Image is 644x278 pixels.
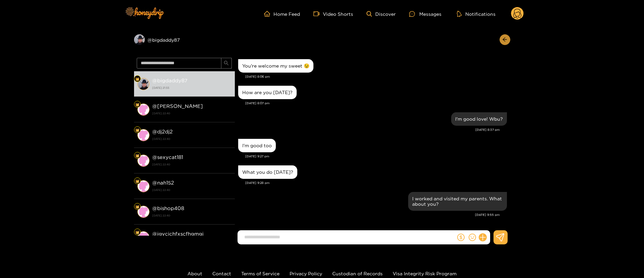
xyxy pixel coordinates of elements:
div: @bigdaddy87 [134,34,235,45]
div: Aug. 21, 8:37 pm [451,112,507,126]
div: Aug. 21, 8:07 pm [238,86,297,99]
div: [DATE] 9:55 pm [238,212,500,217]
img: conversation [137,129,149,141]
a: Privacy Policy [290,271,322,276]
img: Fan Level [135,230,139,234]
img: Fan Level [135,154,139,158]
span: smile [469,234,476,241]
div: I'm good love! Wbu? [455,116,503,122]
a: Discover [367,11,396,17]
div: What you do [DATE]? [242,169,293,175]
div: [DATE] 9:27 pm [245,154,507,159]
img: conversation [137,78,149,90]
div: I worked and visited my parents. What about you? [412,196,503,207]
strong: @ [PERSON_NAME] [152,103,203,109]
strong: @ bigdaddy87 [152,78,187,83]
strong: @ jgvcjchfxscfhgmgj [152,231,204,237]
div: [DATE] 8:06 pm [245,74,507,79]
button: arrow-left [500,34,510,45]
div: How are you [DATE]? [242,90,293,95]
img: Fan Level [135,128,139,132]
a: About [187,271,202,276]
img: conversation [137,155,149,167]
strong: @ dj2dj2 [152,129,173,134]
a: Video Shorts [313,11,353,17]
div: [DATE] 8:07 pm [245,101,507,106]
span: arrow-left [502,37,507,43]
button: dollar [456,232,466,242]
div: [DATE] 8:37 pm [238,127,500,132]
img: Fan Level [135,179,139,183]
strong: [DATE] 22:40 [152,212,231,219]
a: Terms of Service [241,271,280,276]
img: Fan Level [135,205,139,209]
div: Aug. 21, 8:06 pm [238,59,313,73]
div: Aug. 21, 9:55 pm [408,192,507,211]
a: Visa Integrity Risk Program [393,271,457,276]
span: dollar [457,234,465,241]
img: conversation [137,206,149,218]
img: Fan Level [135,103,139,107]
strong: [DATE] 22:40 [152,161,231,167]
strong: [DATE] 22:40 [152,187,231,193]
strong: [DATE] 21:55 [152,85,231,91]
span: home [264,11,273,17]
span: search [224,61,229,66]
span: video-camera [313,11,323,17]
a: Contact [212,271,231,276]
img: conversation [137,104,149,116]
a: Home Feed [264,11,300,17]
strong: [DATE] 22:40 [152,136,231,142]
div: I'm good too [242,143,272,148]
img: Fan Level [135,77,139,81]
strong: [DATE] 22:40 [152,110,231,116]
div: [DATE] 9:28 pm [245,181,507,185]
button: search [221,58,232,69]
img: conversation [137,231,149,243]
div: Aug. 21, 9:27 pm [238,139,276,152]
div: You're welcome my sweet 😉 [242,63,309,69]
div: Messages [409,10,441,18]
strong: @ sexycat181 [152,154,183,160]
img: conversation [137,180,149,192]
strong: @ bishop408 [152,205,184,211]
a: Custodian of Records [332,271,383,276]
strong: @ nah152 [152,180,174,186]
button: Notifications [455,10,498,17]
div: Aug. 21, 9:28 pm [238,165,297,179]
